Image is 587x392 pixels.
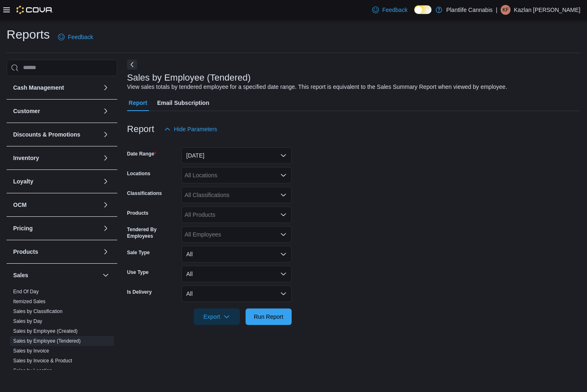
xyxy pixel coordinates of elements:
[13,358,72,364] a: Sales by Invoice & Product
[13,130,99,139] button: Discounts & Promotions
[13,348,49,354] a: Sales by Invoice
[174,125,217,133] span: Hide Parameters
[13,107,99,115] button: Customer
[13,84,99,92] button: Cash Management
[246,308,292,325] button: Run Report
[502,5,508,15] span: KF
[13,348,49,354] span: Sales by Invoice
[127,226,178,239] label: Tendered By Employees
[280,192,287,198] button: Open list of options
[181,147,292,164] button: [DATE]
[101,270,111,280] button: Sales
[127,151,156,157] label: Date Range
[13,338,81,344] span: Sales by Employee (Tendered)
[157,95,209,111] span: Email Subscription
[13,328,78,334] span: Sales by Employee (Created)
[181,246,292,262] button: All
[13,248,38,256] h3: Products
[127,83,507,91] div: View sales totals by tendered employee for a specified date range. This report is equivalent to t...
[13,328,78,334] a: Sales by Employee (Created)
[514,5,580,15] p: Kazlan [PERSON_NAME]
[446,5,493,15] p: Plantlife Cannabis
[13,298,46,305] span: Itemized Sales
[13,299,46,304] a: Itemized Sales
[127,210,148,216] label: Products
[199,308,235,325] span: Export
[181,266,292,282] button: All
[127,249,150,256] label: Sale Type
[127,170,151,177] label: Locations
[13,289,39,295] a: End Of Day
[280,211,287,218] button: Open list of options
[101,176,111,186] button: Loyalty
[13,271,99,279] button: Sales
[13,177,99,186] button: Loyalty
[127,190,162,197] label: Classifications
[501,5,510,15] div: Kazlan Foisy-Lentz
[101,247,111,257] button: Products
[101,223,111,233] button: Pricing
[13,154,99,162] button: Inventory
[369,2,411,18] a: Feedback
[13,201,27,209] h3: OCM
[13,368,52,373] a: Sales by Location
[496,5,498,15] p: |
[13,288,39,295] span: End Of Day
[13,201,99,209] button: OCM
[382,6,407,14] span: Feedback
[13,367,52,374] span: Sales by Location
[13,130,80,139] h3: Discounts & Promotions
[13,318,42,325] span: Sales by Day
[13,177,33,186] h3: Loyalty
[13,84,64,92] h3: Cash Management
[13,271,28,279] h3: Sales
[13,338,81,344] a: Sales by Employee (Tendered)
[16,6,53,14] img: Cova
[7,26,50,43] h1: Reports
[414,5,432,14] input: Dark Mode
[68,33,93,41] span: Feedback
[13,357,72,364] span: Sales by Invoice & Product
[101,153,111,163] button: Inventory
[161,121,220,137] button: Hide Parameters
[13,224,99,232] button: Pricing
[280,231,287,238] button: Open list of options
[13,308,63,314] a: Sales by Classification
[194,308,240,325] button: Export
[101,83,111,93] button: Cash Management
[127,73,251,83] h3: Sales by Employee (Tendered)
[13,224,32,232] h3: Pricing
[181,285,292,302] button: All
[280,172,287,179] button: Open list of options
[254,313,283,321] span: Run Report
[13,154,39,162] h3: Inventory
[101,200,111,210] button: OCM
[101,106,111,116] button: Customer
[13,318,42,324] a: Sales by Day
[127,124,154,134] h3: Report
[129,95,147,111] span: Report
[127,60,137,70] button: Next
[13,107,40,115] h3: Customer
[101,130,111,139] button: Discounts & Promotions
[13,248,99,256] button: Products
[127,269,148,276] label: Use Type
[127,289,152,295] label: Is Delivery
[55,29,96,45] a: Feedback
